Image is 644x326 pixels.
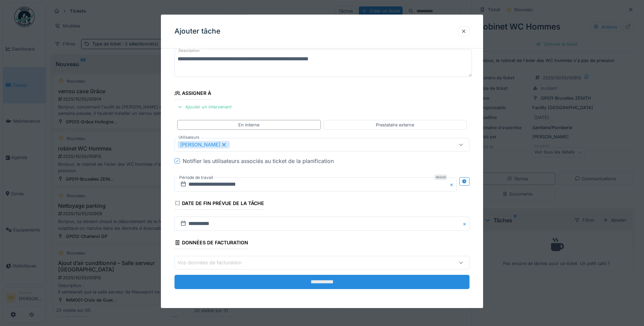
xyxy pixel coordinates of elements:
label: Période de travail [179,174,214,181]
div: Requis [435,175,447,180]
h3: Ajouter tâche [174,27,220,36]
button: Close [449,177,457,191]
div: Ajouter un intervenant [174,103,234,112]
button: Close [462,217,470,231]
div: Vos données de facturation [178,259,251,266]
div: Date de fin prévue de la tâche [174,198,264,210]
div: Prestataire externe [376,122,414,128]
label: Description [177,46,201,55]
div: En interne [238,122,259,128]
div: Données de facturation [174,238,248,249]
div: Notifier les utilisateurs associés au ticket de la planification [183,157,334,165]
label: Utilisateurs [177,135,201,140]
div: Assigner à [174,88,211,100]
div: [PERSON_NAME] [178,141,230,148]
